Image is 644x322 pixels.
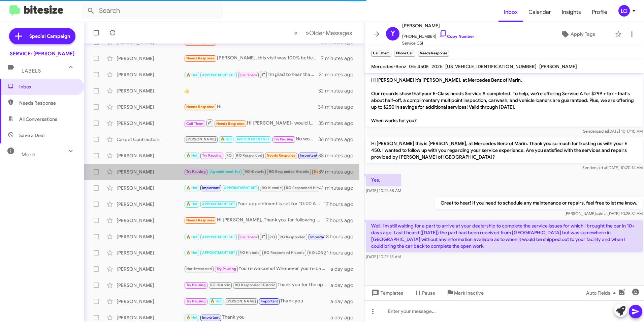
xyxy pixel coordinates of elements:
[202,73,235,77] span: APPOINTMENT SET
[321,55,359,62] div: 7 minutes ago
[324,249,359,256] div: 21 hours ago
[318,168,359,175] div: 39 minutes ago
[210,169,240,174] span: Appointment Set
[117,104,184,110] div: [PERSON_NAME]
[301,26,356,40] button: Next
[394,51,415,57] small: Phone Call
[330,314,359,321] div: a day ago
[19,116,57,123] span: All Conversations
[117,55,184,62] div: [PERSON_NAME]
[319,185,359,191] div: 41 minutes ago
[202,235,235,239] span: APPOINTMENT SET
[10,50,74,57] div: SERVICE: [PERSON_NAME]
[366,137,643,163] p: Hi [PERSON_NAME] this is [PERSON_NAME], at Mercedes Benz of Marin. Thank you so much for trusting...
[184,200,324,208] div: Your appointment is set for 10:00 AM on 10/13, and a loaner will be ready for you. See you then!
[117,314,184,321] div: [PERSON_NAME]
[19,83,76,90] span: Inbox
[236,153,262,158] span: RO Responded
[300,153,317,158] span: Important
[596,129,608,134] span: said at
[186,202,198,206] span: 🔥 Hot
[543,28,612,40] button: Apply Tags
[556,2,586,22] a: Insights
[319,71,359,78] div: 31 minutes ago
[186,56,215,60] span: Needs Response
[117,266,184,272] div: [PERSON_NAME]
[117,152,184,159] div: [PERSON_NAME]
[324,217,359,224] div: 17 hours ago
[364,287,409,299] button: Templates
[324,233,359,240] div: 18 hours ago
[586,2,613,22] span: Profile
[581,287,624,299] button: Auto Fields
[117,71,184,78] div: [PERSON_NAME]
[117,120,184,127] div: [PERSON_NAME]
[409,63,429,70] span: Gle 450E
[370,287,403,299] span: Templates
[314,169,343,174] span: Needs Response
[184,87,318,94] div: 👍
[117,201,184,208] div: [PERSON_NAME]
[239,73,257,77] span: Call Them
[431,63,443,70] span: 2025
[184,281,330,289] div: Thank you for the update! If you need any further assistance or wish to schedule future service, ...
[202,186,220,190] span: Important
[221,137,232,141] span: 🔥 Hot
[186,299,206,303] span: Try Pausing
[565,211,643,216] span: [PERSON_NAME] [DATE] 10:25:32 AM
[269,235,275,239] span: RO
[117,217,184,224] div: [PERSON_NAME]
[371,51,391,57] small: Call Them
[239,235,257,239] span: Call Them
[184,249,324,257] div: Thank you for the update. I will note it down in our system.
[186,283,206,287] span: Try Pausing
[418,51,449,57] small: Needs Response
[318,104,359,110] div: 34 minutes ago
[117,233,184,240] div: [PERSON_NAME]
[224,186,257,190] span: APPOINTMENT SET
[523,2,556,22] a: Calendar
[330,282,359,289] div: a day ago
[184,216,324,224] div: Hi [PERSON_NAME], Thank you for following up. Yes, I’m satisfied with the services and repairs pr...
[439,34,474,39] a: Copy Number
[82,3,223,19] input: Search
[186,169,206,174] span: Try Pausing
[391,28,395,39] span: Y
[186,267,212,271] span: Not-Interested
[613,5,637,17] button: LG
[262,186,282,190] span: RO Historic
[210,299,222,303] span: 🔥 Hot
[318,152,359,159] div: 38 minutes ago
[184,135,318,143] div: No worries, just let me know when you have some availability, we are also open on Saturdays.
[366,188,401,193] span: [DATE] 10:22:58 AM
[318,136,359,143] div: 36 minutes ago
[184,54,321,62] div: [PERSON_NAME], this visit was 100% better than July's service. Both my husband had were so upset ...
[498,2,523,22] span: Inbox
[184,152,318,159] div: Yes
[371,63,406,70] span: Mercedes-Benz
[184,265,330,273] div: You're welcome! Whenever you're back from [GEOGRAPHIC_DATA], feel free to reach out on here to sc...
[186,218,215,222] span: Needs Response
[318,87,359,94] div: 32 minutes ago
[117,87,184,94] div: [PERSON_NAME]
[22,152,35,158] span: More
[202,315,220,320] span: Important
[117,136,184,143] div: Carpet Contractors
[366,220,643,252] p: Well, i'm still waiting for a part to arrive at your dealership to complete the service issues fo...
[226,299,256,303] span: [PERSON_NAME]
[184,297,330,305] div: Thank you
[445,63,537,70] span: [US_VEHICLE_IDENTIFICATION_NUMBER]
[245,169,264,174] span: RO Historic
[595,165,607,170] span: said at
[286,186,326,190] span: RO Responded Historic
[402,22,474,30] span: [PERSON_NAME]
[618,5,630,17] div: LG
[217,267,236,271] span: Try Pausing
[210,283,230,287] span: RO Historic
[184,119,318,127] div: Hi [PERSON_NAME]- would love to have a short call with you. Please let me know if now is a good t...
[19,132,44,139] span: Save a Deal
[274,137,293,141] span: Try Pausing
[330,298,359,305] div: a day ago
[583,129,643,134] span: Sender [DATE] 10:17:10 AM
[117,249,184,256] div: [PERSON_NAME]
